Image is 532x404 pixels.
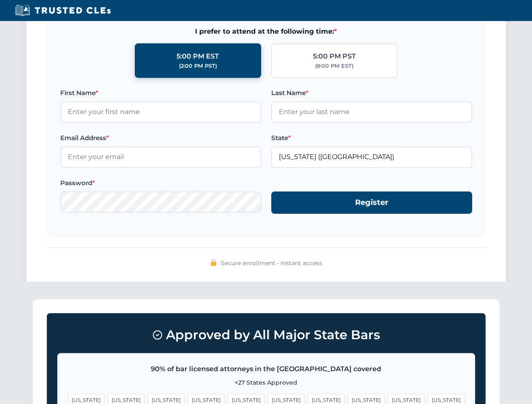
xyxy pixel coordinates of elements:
[271,191,472,214] button: Register
[271,101,472,122] input: Enter your last name
[210,259,217,266] img: 🔒
[60,146,261,167] input: Enter your email
[68,364,465,375] p: 90% of bar licensed attorneys in the [GEOGRAPHIC_DATA] covered
[60,133,261,143] label: Email Address
[60,101,261,122] input: Enter your first name
[60,26,472,37] span: I prefer to attend at the following time:
[313,51,356,62] div: 5:00 PM PST
[271,146,472,167] input: Florida (FL)
[60,178,261,188] label: Password
[271,133,472,143] label: State
[57,324,475,346] h3: Approved by All Major State Bars
[60,88,261,98] label: First Name
[176,51,219,62] div: 5:00 PM EST
[221,258,322,268] span: Secure enrollment • Instant access
[68,378,465,387] p: +27 States Approved
[271,88,472,98] label: Last Name
[13,4,113,17] img: Trusted CLEs
[179,62,217,70] div: (2:00 PM PST)
[315,62,353,70] div: (8:00 PM EST)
